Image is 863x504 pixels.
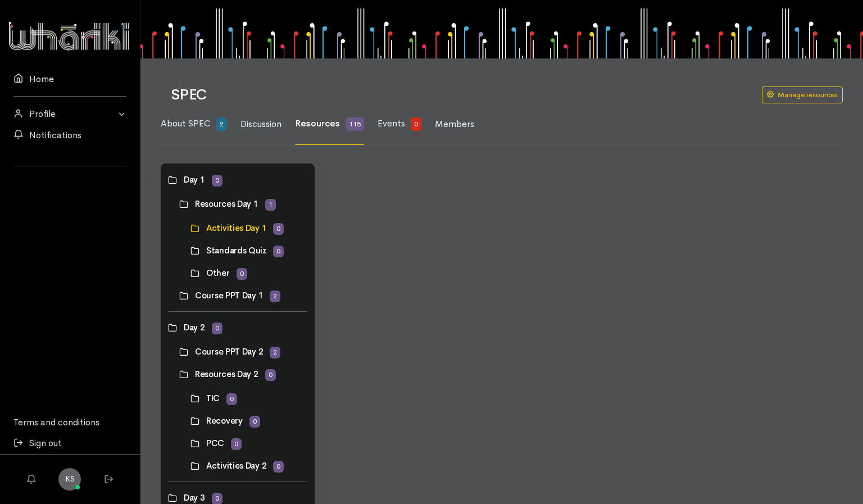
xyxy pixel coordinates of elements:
span: Members [435,118,474,130]
a: Resources 115 [295,103,364,145]
span: 2 [216,117,227,131]
a: Events 0 [378,103,421,145]
a: About SPEC 2 [161,103,227,145]
span: 0 [411,117,421,131]
span: Discussion [240,118,281,130]
a: Discussion [240,104,281,145]
a: Members [435,104,474,145]
a: Manage resources [762,87,843,103]
span: Resources [295,117,340,129]
a: KS [58,468,81,491]
span: 115 [346,117,364,131]
div: Follow us on LinkedIn [13,173,126,187]
span: About SPEC [161,117,211,129]
span: Events [378,117,405,129]
h1: SPEC [171,87,748,103]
